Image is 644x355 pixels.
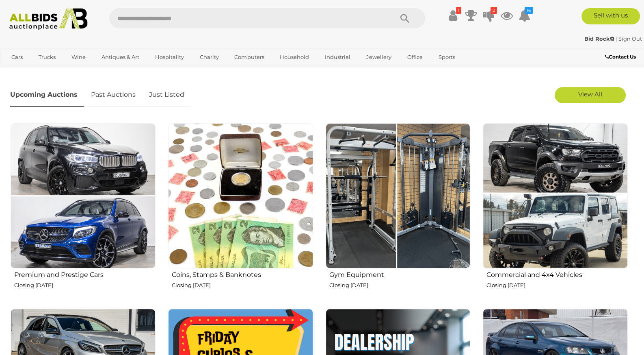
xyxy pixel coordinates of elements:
a: Jewellery [361,50,397,64]
i: 2 [491,7,497,14]
h2: Coins, Stamps & Banknotes [172,269,313,279]
p: Closing [DATE] [14,281,156,290]
a: [GEOGRAPHIC_DATA] [6,64,74,78]
span: View All [578,90,602,98]
a: Cars [6,50,28,64]
a: Wine [66,50,91,64]
b: Contact Us [605,54,636,60]
a: Gym Equipment Closing [DATE] [325,123,471,302]
i: ! [456,7,461,14]
h2: Gym Equipment [329,269,471,279]
img: Gym Equipment [326,123,471,268]
a: Just Listed [143,83,190,107]
img: Commercial and 4x4 Vehicles [483,123,628,268]
a: ! [447,8,459,23]
p: Closing [DATE] [486,281,628,290]
a: Household [274,50,314,64]
a: Antiques & Art [96,50,145,64]
a: 16 [519,8,531,23]
h2: Commercial and 4x4 Vehicles [486,269,628,279]
h2: Premium and Prestige Cars [14,269,156,279]
a: Industrial [320,50,356,64]
a: Contact Us [605,52,638,61]
a: Commercial and 4x4 Vehicles Closing [DATE] [482,123,628,302]
a: Coins, Stamps & Banknotes Closing [DATE] [168,123,313,302]
a: Upcoming Auctions [10,83,84,107]
a: Sign Out [618,35,642,42]
p: Closing [DATE] [172,281,313,290]
a: Hospitality [150,50,189,64]
a: Charity [194,50,224,64]
span: | [616,35,617,42]
a: Trucks [33,50,61,64]
a: Sports [433,50,460,64]
a: Past Auctions [85,83,142,107]
img: Premium and Prestige Cars [11,123,156,268]
strong: Bid Rock [584,35,614,42]
a: Premium and Prestige Cars Closing [DATE] [10,123,156,302]
a: View All [555,87,626,103]
a: Bid Rock [584,35,616,42]
i: 16 [525,7,533,14]
img: Coins, Stamps & Banknotes [168,123,313,268]
p: Closing [DATE] [329,281,471,290]
a: Office [402,50,428,64]
button: Search [385,8,425,28]
a: Sell with us [581,8,640,24]
a: 2 [483,8,495,23]
img: Allbids.com.au [5,8,92,30]
a: Computers [229,50,269,64]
